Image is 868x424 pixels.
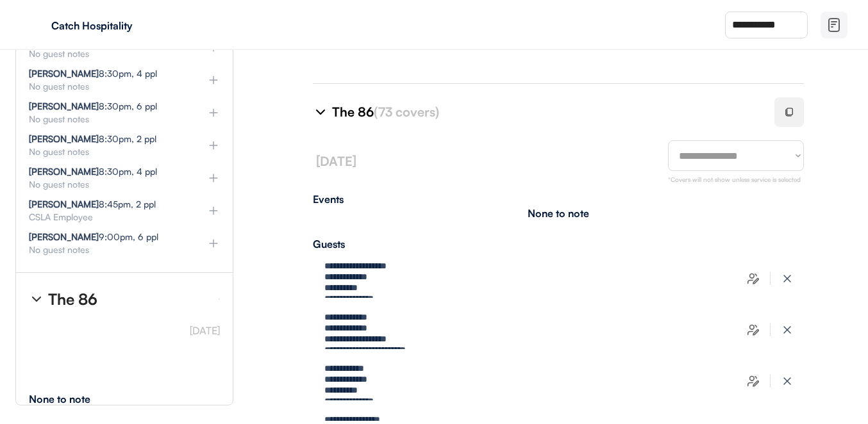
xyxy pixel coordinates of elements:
[332,103,759,121] div: The 86
[316,153,356,169] font: [DATE]
[747,272,760,285] img: users-edit.svg
[48,291,97,307] div: The 86
[29,394,114,404] div: None to note
[29,231,99,242] strong: [PERSON_NAME]
[29,49,187,58] div: No guest notes
[313,194,804,204] div: Events
[826,17,842,33] img: file-02.svg
[207,106,220,119] img: plus%20%281%29.svg
[29,68,99,79] strong: [PERSON_NAME]
[207,237,220,250] img: plus%20%281%29.svg
[190,324,220,337] font: [DATE]
[29,69,157,78] div: 8:30pm, 4 ppl
[528,208,589,218] div: None to note
[29,166,99,177] strong: [PERSON_NAME]
[29,245,187,254] div: No guest notes
[747,323,760,336] img: users-edit.svg
[668,175,801,183] font: *Covers will not show unless service is selected
[313,239,804,249] div: Guests
[29,200,156,209] div: 8:45pm, 2 ppl
[29,133,99,144] strong: [PERSON_NAME]
[26,15,46,35] img: yH5BAEAAAAALAAAAAABAAEAAAIBRAA7
[29,232,158,241] div: 9:00pm, 6 ppl
[29,147,187,156] div: No guest notes
[29,115,187,124] div: No guest notes
[207,74,220,86] img: plus%20%281%29.svg
[29,167,157,176] div: 8:30pm, 4 ppl
[29,135,156,143] div: 8:30pm, 2 ppl
[29,180,187,189] div: No guest notes
[207,139,220,152] img: plus%20%281%29.svg
[207,172,220,184] img: plus%20%281%29.svg
[29,199,99,209] strong: [PERSON_NAME]
[313,104,328,120] img: chevron-right%20%281%29.svg
[29,102,157,111] div: 8:30pm, 6 ppl
[207,204,220,217] img: plus%20%281%29.svg
[374,104,439,120] font: (73 covers)
[29,101,99,111] strong: [PERSON_NAME]
[747,375,760,387] img: users-edit.svg
[781,272,794,285] img: x-close%20%283%29.svg
[29,213,187,222] div: CSLA Employee
[29,82,187,91] div: No guest notes
[781,375,794,387] img: x-close%20%283%29.svg
[29,291,44,307] img: chevron-right%20%281%29.svg
[51,20,213,31] div: Catch Hospitality
[781,323,794,336] img: x-close%20%283%29.svg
